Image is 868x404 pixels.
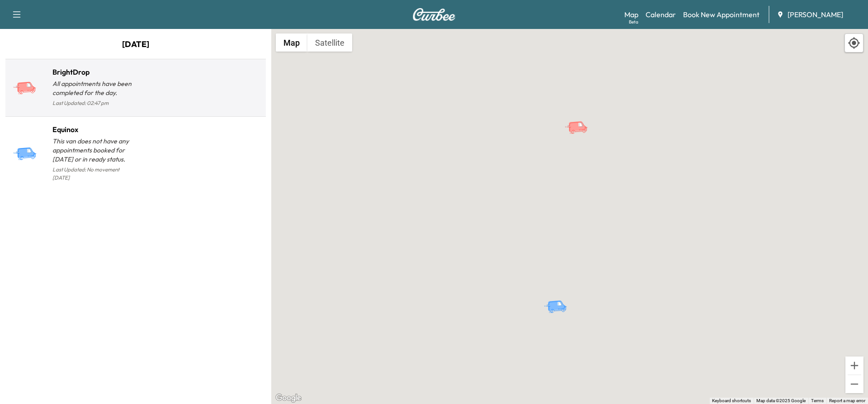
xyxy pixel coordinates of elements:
img: Curbee Logo [412,8,456,21]
button: Zoom out [845,375,863,393]
img: Google [274,392,303,404]
a: Terms (opens in new tab) [811,398,824,403]
div: Beta [629,19,638,25]
gmp-advanced-marker: BrightDrop [564,111,596,127]
a: Calendar [646,9,676,20]
gmp-advanced-marker: Equinox [543,290,575,306]
p: All appointments have been completed for the day. [52,79,136,97]
button: Keyboard shortcuts [712,398,751,404]
p: This van does not have any appointments booked for [DATE] or in ready status. [52,137,136,164]
a: Book New Appointment [683,9,759,20]
h1: BrightDrop [52,67,136,77]
span: Map data ©2025 Google [756,398,806,403]
p: Last Updated: 02:47 pm [52,97,136,109]
button: Show satellite imagery [307,33,352,52]
button: Zoom in [845,356,863,375]
p: Last Updated: No movement [DATE] [52,164,136,184]
a: MapBeta [624,9,638,20]
span: [PERSON_NAME] [788,9,843,20]
button: Show street map [276,33,307,52]
h1: Equinox [52,124,136,135]
a: Report a map error [829,398,865,403]
div: Recenter map [844,33,863,52]
a: Open this area in Google Maps (opens a new window) [274,392,303,404]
